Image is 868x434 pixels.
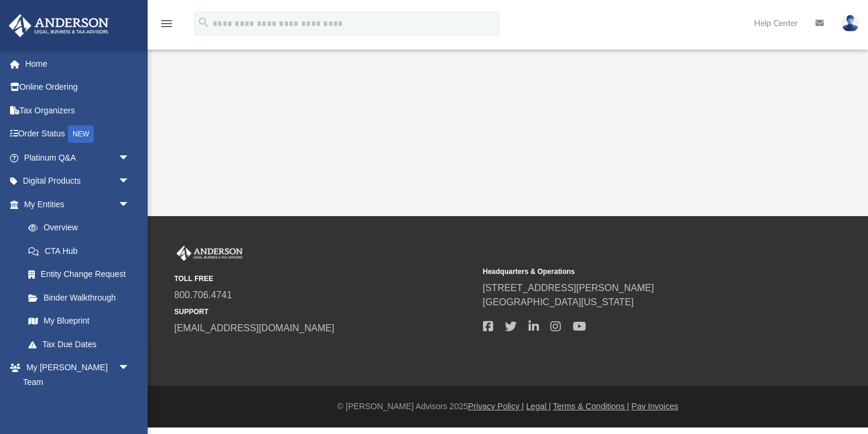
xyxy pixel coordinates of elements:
[174,273,475,284] small: TOLL FREE
[8,192,148,216] a: My Entitiesarrow_drop_down
[118,356,142,380] span: arrow_drop_down
[118,146,142,170] span: arrow_drop_down
[159,22,174,31] a: menu
[841,15,859,32] img: User Pic
[17,309,142,333] a: My Blueprint
[553,402,629,411] a: Terms & Conditions |
[68,125,94,143] div: NEW
[174,323,334,333] a: [EMAIL_ADDRESS][DOMAIN_NAME]
[174,290,232,300] a: 800.706.4741
[483,297,634,307] a: [GEOGRAPHIC_DATA][US_STATE]
[17,216,148,240] a: Overview
[8,169,148,193] a: Digital Productsarrow_drop_down
[8,122,148,146] a: Order StatusNEW
[118,192,142,217] span: arrow_drop_down
[197,16,210,29] i: search
[8,356,142,394] a: My [PERSON_NAME] Teamarrow_drop_down
[17,332,148,356] a: Tax Due Dates
[148,400,868,413] div: © [PERSON_NAME] Advisors 2025
[8,52,148,76] a: Home
[8,76,148,99] a: Online Ordering
[5,14,112,37] img: Anderson Advisors Platinum Portal
[17,286,148,309] a: Binder Walkthrough
[159,17,174,31] i: menu
[483,266,784,277] small: Headquarters & Operations
[483,283,654,293] a: [STREET_ADDRESS][PERSON_NAME]
[17,239,148,263] a: CTA Hub
[8,99,148,122] a: Tax Organizers
[526,402,551,411] a: Legal |
[468,402,524,411] a: Privacy Policy |
[118,169,142,194] span: arrow_drop_down
[174,306,475,317] small: SUPPORT
[174,246,245,261] img: Anderson Advisors Platinum Portal
[631,402,678,411] a: Pay Invoices
[8,146,148,169] a: Platinum Q&Aarrow_drop_down
[17,263,148,286] a: Entity Change Request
